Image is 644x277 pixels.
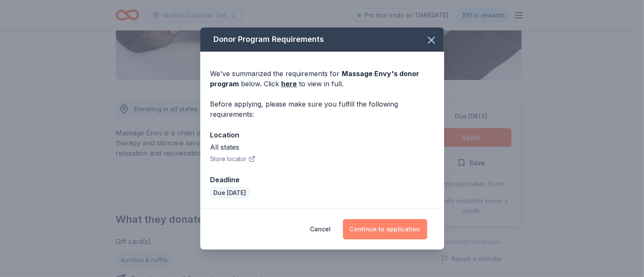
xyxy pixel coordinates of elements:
[210,99,434,119] div: Before applying, please make sure you fulfill the following requirements:
[282,79,297,89] a: here
[210,154,255,164] button: Store locator
[210,69,434,89] div: We've summarized the requirements for below. Click to view in full.
[210,129,434,140] div: Location
[210,142,434,152] div: All states
[343,219,427,239] button: Continue to application
[210,187,250,199] div: Due [DATE]
[200,27,444,52] div: Donor Program Requirements
[310,219,331,239] button: Cancel
[210,174,434,185] div: Deadline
